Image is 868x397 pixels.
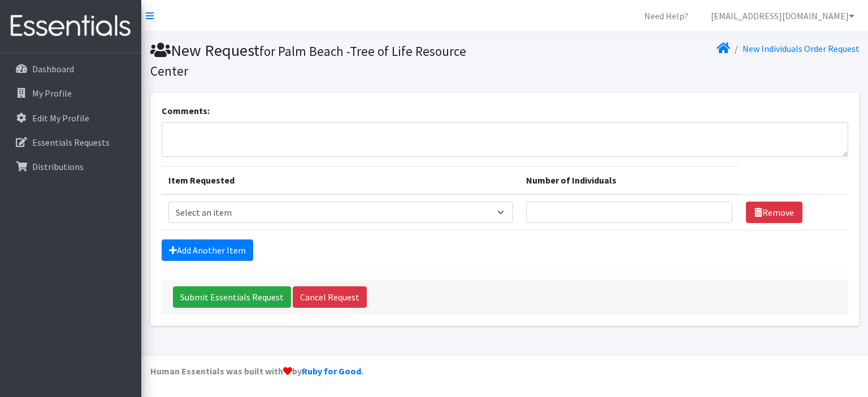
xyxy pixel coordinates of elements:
[702,5,863,27] a: [EMAIL_ADDRESS][DOMAIN_NAME]
[5,107,137,129] a: Edit My Profile
[5,7,137,45] img: HumanEssentials
[162,167,520,195] th: Item Requested
[32,137,110,148] p: Essentials Requests
[746,202,802,223] a: Remove
[293,286,367,308] a: Cancel Request
[32,63,74,75] p: Dashboard
[635,5,697,27] a: Need Help?
[5,82,137,104] a: My Profile
[150,41,501,80] h1: New Request
[173,286,291,308] input: Submit Essentials Request
[162,104,210,117] label: Comments:
[302,365,361,377] a: Ruby for Good
[5,155,137,178] a: Distributions
[32,88,72,99] p: My Profile
[32,161,84,172] p: Distributions
[743,43,860,54] a: New Individuals Order Request
[150,43,466,79] small: for Palm Beach -Tree of Life Resource Center
[5,58,137,80] a: Dashboard
[519,167,739,195] th: Number of Individuals
[5,131,137,154] a: Essentials Requests
[162,239,253,261] a: Add Another Item
[32,112,89,124] p: Edit My Profile
[150,365,363,377] strong: Human Essentials was built with by .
